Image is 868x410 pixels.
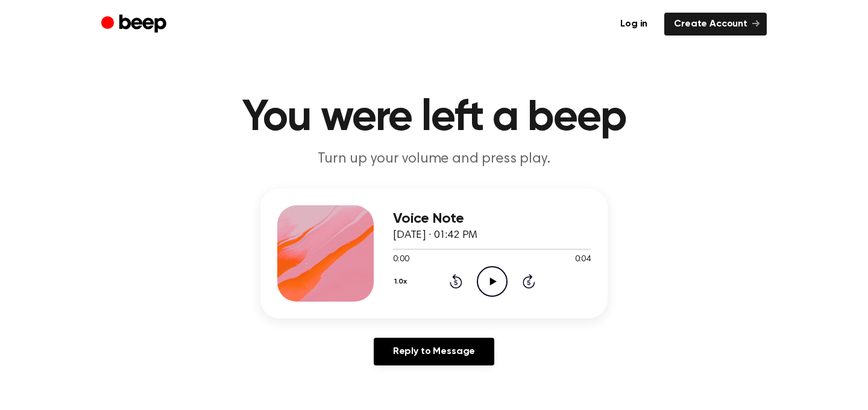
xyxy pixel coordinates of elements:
[611,13,657,36] a: Log in
[125,96,743,140] h1: You were left a beep
[575,253,591,266] span: 0:04
[664,13,767,36] a: Create Account
[393,253,409,266] span: 0:00
[101,13,169,36] a: Beep
[393,272,412,292] button: 1.0x
[203,149,665,169] p: Turn up your volume and press play.
[374,338,494,365] a: Reply to Message
[393,211,591,227] h3: Voice Note
[393,230,477,241] span: [DATE] · 01:42 PM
